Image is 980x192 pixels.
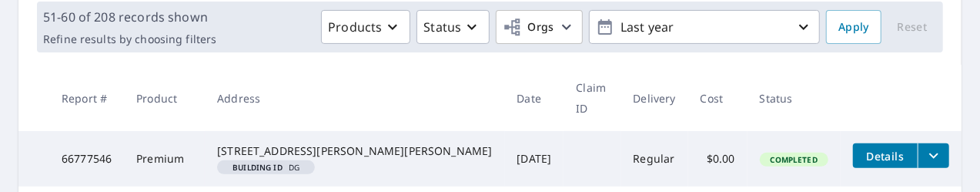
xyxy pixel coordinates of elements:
[43,32,216,46] p: Refine results by choosing filters
[505,65,564,131] th: Date
[826,10,881,44] button: Apply
[838,18,869,37] span: Apply
[124,65,205,131] th: Product
[416,10,490,44] button: Status
[862,149,908,163] span: Details
[853,143,918,168] button: detailsBtn-66777546
[423,18,461,36] p: Status
[589,10,820,44] button: Last year
[232,163,283,171] em: Building ID
[688,65,748,131] th: Cost
[503,18,554,37] span: Orgs
[205,65,504,131] th: Address
[223,163,309,171] span: DG
[564,65,620,131] th: Claim ID
[321,10,410,44] button: Products
[124,131,205,187] td: Premium
[505,131,564,187] td: [DATE]
[43,8,216,26] p: 51-60 of 208 records shown
[621,131,688,187] td: Regular
[328,18,382,36] p: Products
[614,14,794,41] p: Last year
[49,131,124,187] td: 66777546
[761,154,827,165] span: Completed
[217,143,492,159] div: [STREET_ADDRESS][PERSON_NAME][PERSON_NAME]
[918,143,949,168] button: filesDropdownBtn-66777546
[496,10,583,44] button: Orgs
[688,131,748,187] td: $0.00
[621,65,688,131] th: Delivery
[49,65,124,131] th: Report #
[748,65,841,131] th: Status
